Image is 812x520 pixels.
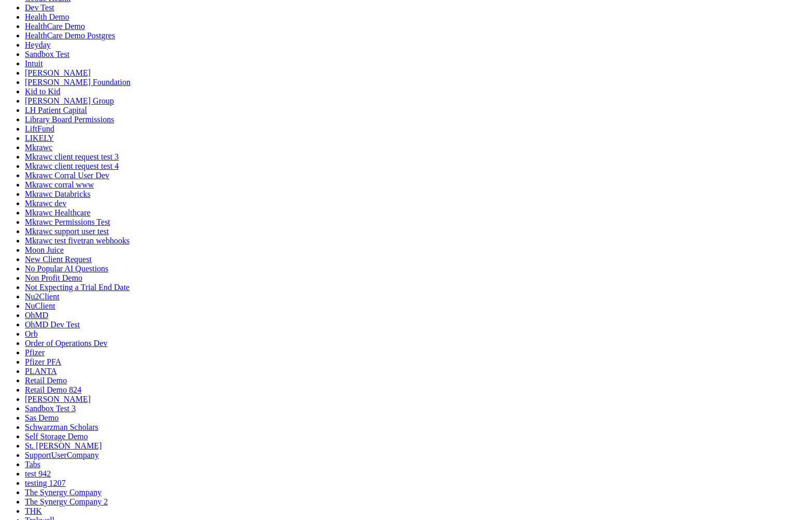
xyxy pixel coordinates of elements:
a: testing 1207 [25,479,66,487]
a: Mkrawc Healthcare [25,208,91,217]
a: HealthCare Demo Postgres [25,31,115,40]
a: No Popular AI Questions [25,264,108,273]
a: Schwarzman Scholars [25,423,98,431]
a: Dev Test [25,3,54,12]
a: Intuit [25,59,43,68]
a: THK [25,507,42,515]
a: OhMD Dev Test [25,320,80,329]
a: Pfizer PFA [25,357,61,366]
a: Mkrawc Corral User Dev [25,171,109,180]
a: Non Profit Demo [25,273,82,282]
a: Sandbox Test 3 [25,404,76,413]
a: Mkrawc Permissions Test [25,218,110,226]
a: Orb [25,329,38,338]
a: The Synergy Company [25,488,102,497]
a: Mkrawc client request test 4 [25,162,119,170]
a: LiftFund [25,124,54,133]
a: Mkrawc [25,143,52,152]
a: Pfizer [25,348,45,357]
a: Mkrawc dev [25,199,66,208]
a: New Client Request [25,255,92,264]
a: [PERSON_NAME] Group [25,96,114,105]
a: SupportUserCompany [25,451,99,459]
a: Moon Juice [25,245,64,254]
a: Retail Demo [25,376,67,385]
a: Retail Demo 824 [25,385,81,394]
a: [PERSON_NAME] [25,395,91,403]
a: [PERSON_NAME] [25,68,91,77]
a: Sandbox Test [25,50,69,59]
a: HealthCare Demo [25,22,85,31]
a: Mkrawc Databricks [25,190,91,198]
a: Self Storage Demo [25,432,88,441]
a: PLANTA [25,367,57,375]
a: LIKELY [25,134,54,142]
a: [PERSON_NAME] Foundation [25,78,130,86]
a: Kid to Kid [25,87,60,96]
a: Not Expecting a Trial End Date [25,283,129,292]
a: Tabs [25,460,40,469]
a: Mkrawc client request test 3 [25,152,119,161]
a: test 942 [25,469,51,478]
a: Heyday [25,40,51,49]
a: LH Patient Capital [25,106,87,114]
a: Mkrawc test fivetran webhooks [25,236,129,245]
a: NuClient [25,301,55,310]
a: The Synergy Company 2 [25,497,108,506]
a: Mkrawc corral www [25,180,94,189]
a: St. [PERSON_NAME] [25,441,102,450]
a: Nu2Client [25,292,60,301]
a: Sas Demo [25,413,59,422]
a: Order of Operations Dev [25,339,108,348]
a: Health Demo [25,12,69,21]
a: Mkrawc support user test [25,227,109,236]
a: OhMD [25,311,48,320]
a: Library Board Permissions [25,115,114,124]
